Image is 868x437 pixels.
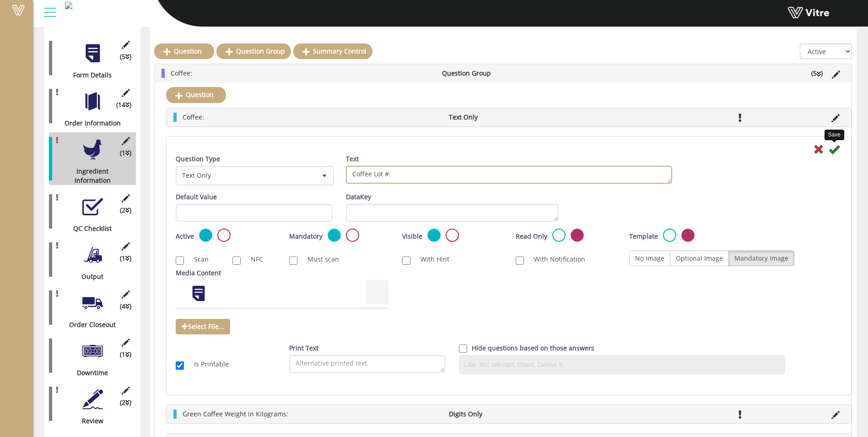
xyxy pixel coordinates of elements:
label: Mandatory [289,232,323,241]
li: Text Only [444,113,544,122]
span: (2 ) [120,206,131,215]
span: (1 ) [120,254,131,263]
span: select [316,167,333,184]
span: Coffee: [183,113,204,121]
label: With Notification [525,255,585,264]
li: Digits Only [444,410,544,419]
label: Scan [185,255,209,264]
span: Text Only [177,167,316,184]
input: NFC [232,257,241,265]
label: Hide questions based on those answers [472,344,594,353]
span: (5 ) [120,52,131,61]
label: Optional Image [670,251,729,266]
label: Read Only [516,232,547,241]
div: Save [825,130,844,140]
input: With Hint [402,257,410,265]
label: Mandatory Image [728,251,794,266]
img: 779054e5-6580-42d8-bd1d-359043ecf874.png [65,2,72,9]
input: Must scan [289,257,297,265]
span: (14 ) [116,100,131,109]
label: Must scan [298,255,339,264]
a: Summary Control [293,44,372,59]
a: Question Group [216,44,291,59]
input: Hide question based on answer [459,344,467,353]
span: (2 ) [120,398,131,407]
span: Coffee: [171,69,192,77]
label: Print Text [289,344,318,353]
a: Question [154,44,214,59]
div: Downtime [49,368,129,377]
div: Order Closeout [49,320,129,329]
span: Green Coffee Weight in Kilograms: [183,410,288,418]
div: Review [49,416,129,426]
input: Like: Not relevant, David, Device 9 [462,358,782,371]
input: Is Printable [176,361,184,370]
label: Is Printable [185,360,229,369]
label: Default Value [176,192,217,202]
span: Select File... [176,319,230,334]
li: Question Group [437,69,539,78]
label: Active [176,232,194,241]
label: Template [629,232,658,241]
label: Question Type [176,154,220,164]
li: (5 ) [807,69,827,78]
a: Question [166,87,226,103]
div: Output [49,272,129,281]
textarea: Green Coffee Lot #: [346,166,672,184]
label: Visible [402,232,422,241]
div: QC Checklist [49,224,129,233]
input: Scan [176,257,184,265]
label: Text [346,154,359,164]
label: No Image [629,251,670,266]
label: NFC [242,255,263,264]
div: Form Details [49,71,129,80]
span: (1 ) [120,148,131,158]
label: With Hint [411,255,449,264]
input: With Notification [516,257,524,265]
label: DataKey [346,192,371,202]
label: Media Content [176,268,221,278]
div: Ingredient Information [49,167,129,185]
span: (4 ) [120,302,131,311]
div: Order Information [49,119,129,128]
span: (1 ) [120,350,131,359]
